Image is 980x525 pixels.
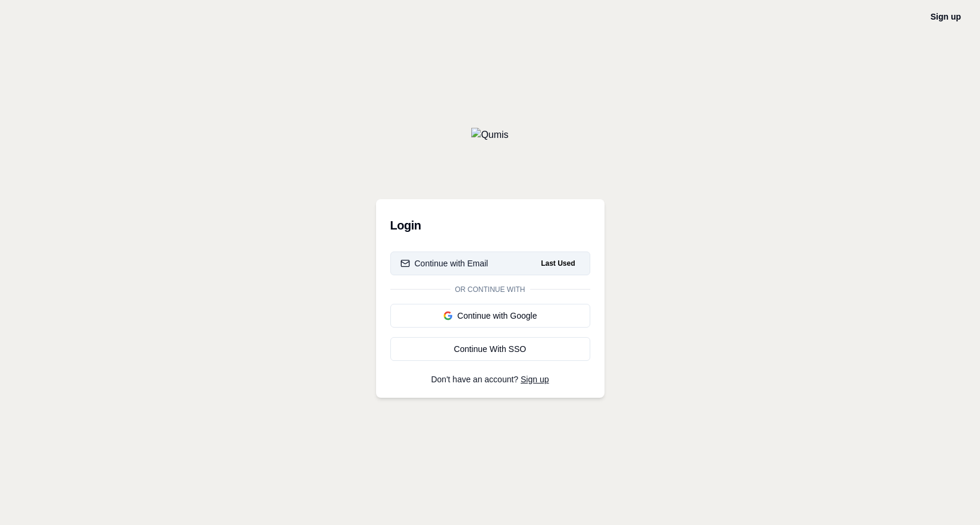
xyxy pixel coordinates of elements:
[536,256,580,271] span: Last Used
[390,252,590,275] button: Continue with EmailLast Used
[390,304,590,328] button: Continue with Google
[450,285,530,294] span: Or continue with
[521,375,549,384] a: Sign up
[390,375,590,383] p: Don't have an account?
[400,257,489,269] div: Continue with Email
[400,310,580,322] div: Continue with Google
[471,128,508,142] img: Qumis
[390,213,590,237] h3: Login
[400,343,580,355] div: Continue With SSO
[931,12,961,21] a: Sign up
[390,337,590,361] a: Continue With SSO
